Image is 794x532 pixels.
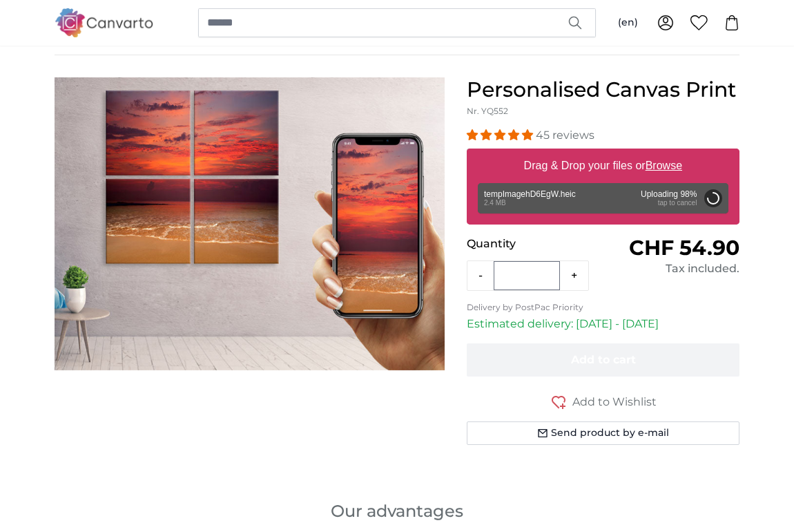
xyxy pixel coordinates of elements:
[467,421,739,445] button: Send product by e-mail
[55,500,739,522] h3: Our advantages
[519,152,688,180] label: Drag & Drop your files or
[467,262,494,289] button: -
[629,235,739,260] span: CHF 54.90
[467,129,536,142] span: 4.93 stars
[646,160,682,171] u: Browse
[467,236,603,252] p: Quantity
[467,343,739,377] button: Add to cart
[536,129,594,142] span: 45 reviews
[571,353,636,366] span: Add to cart
[467,106,508,116] span: Nr. YQ552
[572,394,657,410] span: Add to Wishlist
[55,77,445,370] div: 1 of 1
[607,10,649,35] button: (en)
[603,260,739,277] div: Tax included.
[467,316,739,332] p: Estimated delivery: [DATE] - [DATE]
[467,393,739,410] button: Add to Wishlist
[55,77,445,370] img: personalised-canvas-print
[467,302,739,313] p: Delivery by PostPac Priority
[560,262,588,289] button: +
[467,77,739,102] h1: Personalised Canvas Print
[55,8,154,37] img: Canvarto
